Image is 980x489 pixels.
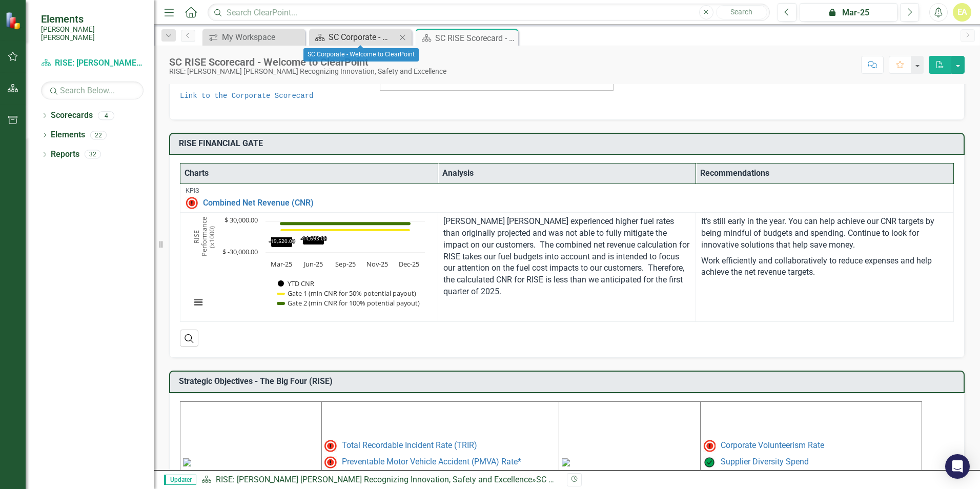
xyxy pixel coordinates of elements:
[716,5,767,19] button: Search
[303,48,419,62] div: SC Corporate - Welcome to ClearPoint
[536,475,692,484] div: SC RISE Scorecard - Welcome to ClearPoint
[335,259,356,269] text: Sep-25
[803,7,894,19] div: Mar-25
[41,13,144,25] span: Elements
[303,237,324,245] path: Jun-25, -14,693. YTD CNR .
[278,298,421,308] button: Show Gate 2 (min CNR for 100% potential payout)
[51,129,85,141] a: Elements
[203,198,948,208] a: Combined Net Revenue (CNR)
[730,8,752,16] span: Search
[201,474,559,486] div: »
[435,32,516,45] div: SC RISE Scorecard - Welcome to ClearPoint
[186,197,198,209] img: Not Meeting Target
[329,31,396,44] div: SC Corporate - Welcome to ClearPoint
[222,31,302,44] div: My Workspace
[399,259,419,269] text: Dec-25
[183,458,191,466] img: mceclip0%20v11.png
[278,279,315,288] button: Show YTD CNR
[216,475,532,484] a: RISE: [PERSON_NAME] [PERSON_NAME] Recognizing Innovation, Safety and Excellence
[443,216,689,296] span: [PERSON_NAME] [PERSON_NAME] experienced higher fuel rates than originally projected and was not a...
[324,440,337,452] img: Above MAX Target
[703,456,716,468] img: On Target
[269,237,295,244] text: -19,520.00
[169,68,446,75] div: RISE: [PERSON_NAME] [PERSON_NAME] Recognizing Innovation, Safety and Excellence
[41,25,144,42] small: [PERSON_NAME] [PERSON_NAME]
[953,3,971,22] button: EA
[303,259,323,269] text: Jun-25
[180,92,313,100] a: Link to the Corporate Scorecard
[278,289,417,298] button: Show Gate 1 (min CNR for 50% potential payout)
[179,377,958,386] h3: Strategic Objectives - The Big Four (RISE)
[945,454,970,479] div: Open Intercom Messenger
[85,150,101,159] div: 32
[51,110,93,121] a: Scorecards
[301,235,327,242] text: -14,693.00
[192,217,216,257] text: RISE Performance (x1000)
[342,440,477,450] a: Total Recordable Incident Rate (TRIR)
[271,259,292,269] text: Mar-25
[186,216,433,318] div: Chart. Highcharts interactive chart.
[800,3,897,22] button: Mar-25
[208,4,770,22] input: Search ClearPoint...
[51,149,79,160] a: Reports
[186,216,430,318] svg: Interactive chart
[41,81,144,99] input: Search Below...
[562,458,570,466] img: mceclip4%20v2.png
[224,215,258,225] text: $ 30,000.00
[721,440,824,450] a: Corporate Volunteerism Rate
[703,440,716,452] img: Below MIN Target
[342,457,521,466] a: Preventable Motor Vehicle Accident (PMVA) Rate*
[280,221,411,226] g: Gate 2 (min CNR for 100% potential payout), series 3 of 3. Line with 5 data points.
[90,131,107,139] div: 22
[5,12,23,30] img: ClearPoint Strategy
[179,139,958,148] h3: RISE FINANCIAL GATE
[271,237,293,248] path: Mar-25, -19,520. YTD CNR .
[222,247,258,256] text: $ -30,000.00
[366,259,388,269] text: Nov-25
[186,187,948,194] div: KPIs
[164,475,196,485] span: Updater
[312,31,396,44] a: SC Corporate - Welcome to ClearPoint
[280,228,411,232] g: Gate 1 (min CNR for 50% potential payout), series 2 of 3. Line with 5 data points.
[205,31,302,44] a: My Workspace
[98,111,114,120] div: 4
[324,456,337,468] img: Not Meeting Target
[41,57,144,69] a: RISE: [PERSON_NAME] [PERSON_NAME] Recognizing Innovation, Safety and Excellence
[701,216,948,253] p: It’s still early in the year. You can help achieve our CNR targets by being mindful of budgets an...
[721,457,809,466] a: Supplier Diversity Spend
[701,253,948,279] p: Work efficiently and collaboratively to reduce expenses and help achieve the net revenue targets.
[169,56,446,68] div: SC RISE Scorecard - Welcome to ClearPoint
[191,295,206,310] button: View chart menu, Chart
